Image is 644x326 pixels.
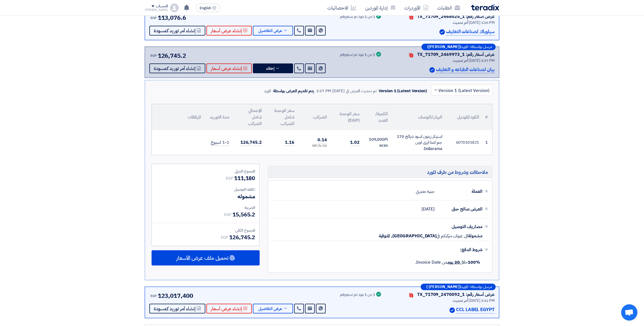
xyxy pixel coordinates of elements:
[211,29,242,33] span: إنشاء عرض أسعار
[264,88,271,94] div: المورد
[299,104,331,130] th: الضرائب
[448,259,460,266] u: 30 يوم
[361,1,400,14] a: إدارة الموردين
[258,29,282,33] span: عرض التفاصيل
[400,1,433,14] a: الأوردرات
[233,210,255,219] span: 15,565.2
[340,293,375,297] div: 1 من 1 بنود تم تسعيرهم
[429,67,435,73] img: Verified Account
[150,15,157,20] span: EGP
[152,104,205,130] th: المرفقات
[369,136,384,142] span: 109,000
[447,104,483,130] th: الكود/الموديل
[469,298,495,303] span: [DATE] 3:42 PM
[364,130,392,155] td: Pieces
[446,28,495,36] p: سيلوباك لصناعات التغليف
[483,130,492,155] td: 1
[417,13,495,20] div: عرض أسعار رقم: TX_71709_2468025_1
[323,1,361,14] a: الاحصائيات
[158,51,186,60] span: 126,745.2
[258,307,282,311] span: عرض التفاصيل
[415,259,480,266] span: خلال من Invoice Date.
[268,166,492,178] h5: ملاحظات وشروط من طرف المورد
[417,51,495,58] div: عرض أسعار رقم: TX_71709_2469973_1
[266,104,299,130] th: سعر الوحدة شامل الضرائب
[221,235,228,240] span: EGP
[426,285,461,289] b: ([PERSON_NAME] )
[456,306,495,314] p: CCL LABEL EGYPT
[436,233,468,239] span: الى عنوان شركتكم في
[229,233,255,241] span: 126,745.2
[461,285,468,289] span: المورد
[422,206,435,212] span: [DATE]
[439,203,482,216] div: العرض صالح حتى
[237,192,255,200] span: مشموله
[436,66,495,73] p: بيان لصناعات الطباعه و التغليف
[234,174,255,182] span: 111,180
[621,304,637,321] div: Open chat
[206,63,252,73] button: إنشاء عرض أسعار
[469,58,495,63] span: [DATE] 3:37 PM
[447,130,483,155] td: 6070101821
[273,88,314,94] div: يتم تقديم العرض بواسطة
[439,185,482,198] div: العملة
[439,220,482,233] div: مصاريف التوصيل
[285,139,294,146] span: 1.16
[469,20,495,25] span: [DATE] 1:00 PM
[422,44,496,50] div: –
[226,175,233,181] span: EGP
[303,144,327,148] div: (14 %) VAT
[450,308,455,313] img: Verified Account
[470,285,492,289] span: مرسل بواسطة:
[211,66,242,71] span: إنشاء عرض أسعار
[176,255,228,260] span: تحميل ملف عرض الأسعار
[156,228,255,233] div: المجموع الكلي
[316,88,377,94] div: تم تحديث العرض في [DATE] 3:37 PM
[211,307,242,311] span: إنشاء عرض أسعار
[154,29,196,33] span: إنشاء أمر توريد كمسودة
[331,104,364,130] th: سعر الوحدة (EGP)
[150,293,157,298] span: EGP
[266,66,274,71] span: إخفاء
[206,304,252,314] button: إنشاء عرض أسعار
[421,284,496,290] div: –
[453,20,468,25] span: أخر تحديث
[453,298,468,303] span: أخر تحديث
[340,15,375,19] div: 1 من 1 بنود تم تسعيرهم
[206,26,252,36] button: إنشاء عرض أسعار
[158,291,193,300] span: 123,017,400
[150,53,157,58] span: EGP
[149,26,205,36] button: إنشاء أمر توريد كمسودة
[170,4,179,12] img: profile_test.png
[154,66,196,71] span: إنشاء أمر توريد كمسودة
[397,133,442,152] div: استيكر زيتون اسود شرائح 170 جم كندا ايزى اوبن Dollarama
[439,29,445,35] img: Verified Account
[211,139,229,146] span: 1-2 اسبوع
[156,4,168,9] div: الحساب
[240,139,262,146] span: 126,745.2
[154,307,196,311] span: إنشاء أمر توريد كمسودة
[205,104,234,130] th: مدة التوريد
[149,304,205,314] button: إنشاء أمر توريد كمسودة
[471,4,499,11] img: Teradix logo
[379,233,436,239] span: [GEOGRAPHIC_DATA], المنوفية
[453,58,468,63] span: أخر تحديث
[379,88,427,94] div: Version 1 (Latest Version)
[318,137,327,143] span: 0.14
[340,53,375,57] div: 1 من 1 بنود تم تسعيرهم
[253,26,293,36] button: عرض التفاصيل
[427,45,461,49] b: ([PERSON_NAME])
[468,233,482,239] span: مشمولة
[234,104,266,130] th: الإجمالي شامل الضرائب
[433,1,464,14] a: الطلبات
[350,139,360,146] span: 1.02
[149,63,205,73] button: إنشاء أمر توريد كمسودة
[253,63,293,73] button: إخفاء
[224,212,231,218] span: EGP
[156,168,255,174] div: المجموع الجزئي
[364,104,392,130] th: الكمية/العدد
[156,205,255,210] div: الضريبة
[392,104,447,130] th: البيان/الوصف
[417,291,495,298] div: عرض أسعار رقم: TX_71709_2470092_1
[416,186,435,197] div: جنيه مصري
